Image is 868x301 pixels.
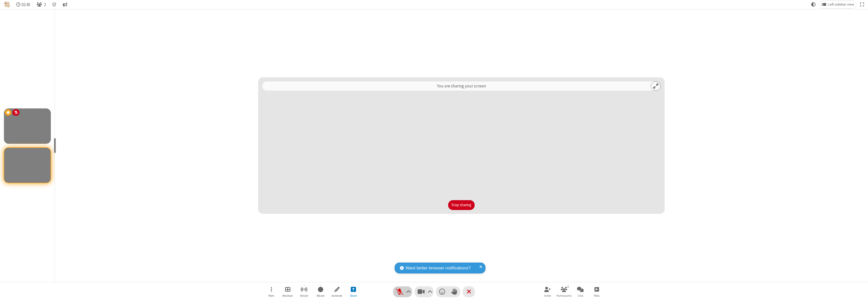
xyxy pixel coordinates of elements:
[54,138,56,153] div: resize
[50,1,59,8] div: Meeting details Encryption enabled
[329,285,344,299] button: Start annotating shared screen
[300,294,308,297] span: Stream
[448,286,460,297] button: Raise hand
[4,2,10,8] img: QA Selenium DO NOT DELETE OR CHANGE
[346,285,361,299] button: Stop sharing screen
[350,294,357,297] span: Share
[268,294,274,297] span: More
[405,286,412,297] button: Audio settings
[317,294,324,297] span: Record
[594,294,600,297] span: Polls
[437,83,486,89] p: You are sharing your screen
[828,3,854,7] span: Left sidebar view
[820,1,856,8] button: Change layout
[282,294,293,297] span: Breakout
[858,1,866,8] button: Fullscreen
[556,285,572,299] button: Open participant list
[448,200,475,210] button: Stop sharing
[651,81,661,91] button: Expand preview
[578,294,583,297] span: Chat
[809,1,818,8] button: Using system theme
[393,286,412,297] button: Unmute (⌘+Shift+A)
[405,265,471,271] span: Want better browser notifications?
[540,285,555,299] button: Invite participants (⌘+Shift+I)
[34,1,48,8] button: Open participant list
[44,2,46,7] span: 2
[296,285,312,299] button: Start streaming
[21,2,30,7] span: 02:45
[427,286,433,297] button: Video setting
[280,285,295,299] button: Manage Breakout Rooms
[463,286,475,297] button: End or leave meeting
[589,285,604,299] button: Open poll
[566,284,570,289] div: 2
[436,286,448,297] button: Send a reaction
[313,285,328,299] button: Start recording
[332,294,342,297] span: Annotate
[264,285,279,299] button: Open menu
[557,294,572,297] span: Participants
[61,1,69,8] button: Conversation
[544,294,551,297] span: Invite
[415,286,433,297] button: Stop video (⌘+Shift+V)
[573,285,588,299] button: Open chat
[14,1,33,8] div: Timer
